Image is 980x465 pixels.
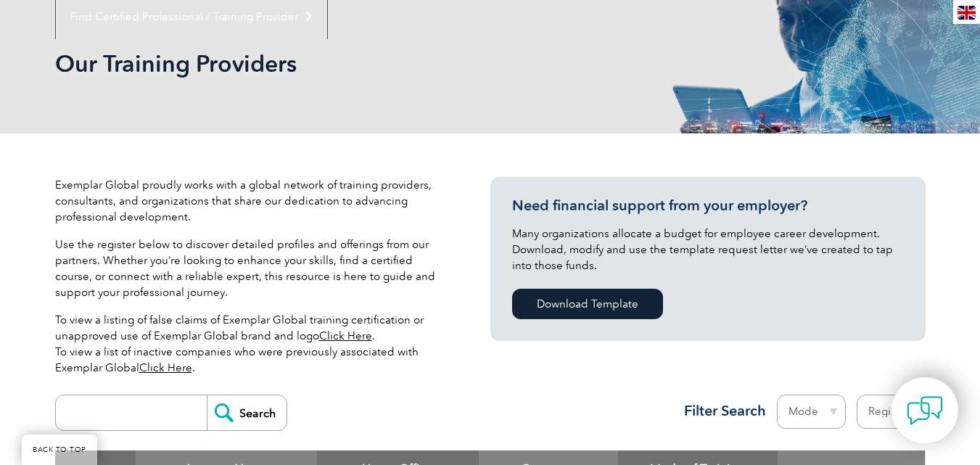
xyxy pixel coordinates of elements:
img: en [958,6,976,20]
a: Click Here [139,361,192,374]
a: Click Here [319,329,372,342]
a: Download Template [512,289,663,319]
a: BACK TO TOP [22,435,97,465]
input: Search [207,395,287,430]
p: Exemplar Global proudly works with a global network of training providers, consultants, and organ... [55,177,447,225]
h3: Filter Search [675,402,766,420]
h3: Need financial support from your employer? [512,197,904,215]
p: Use the register below to discover detailed profiles and offerings from our partners. Whether you... [55,236,447,300]
img: contact-chat.png [907,392,943,429]
h2: Our Training Providers [55,52,664,75]
p: Many organizations allocate a budget for employee career development. Download, modify and use th... [512,226,904,273]
p: To view a listing of false claims of Exemplar Global training certification or unapproved use of ... [55,312,447,376]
